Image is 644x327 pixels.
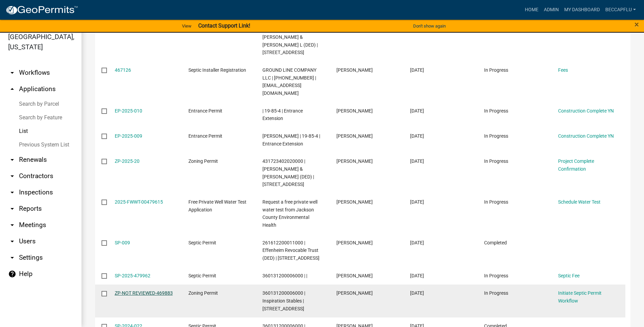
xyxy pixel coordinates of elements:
i: arrow_drop_down [8,254,16,262]
a: Project Complete Confirmation [558,158,594,172]
span: In Progress [484,133,508,139]
i: arrow_drop_up [8,85,16,93]
span: 07/25/2025 [410,108,424,114]
span: Zoning Permit [188,290,218,296]
a: EP-2025-009 [115,133,142,139]
strong: Contact Support Link! [198,22,250,29]
span: jason hooks [336,273,373,278]
span: 261612200011000 | Effenheim Revocable Trust (DED) | 9948 90TH ST [262,240,319,261]
span: Completed [484,240,507,245]
span: In Progress [484,290,508,296]
span: 07/17/2025 [410,158,424,164]
a: ZP-NOT REVIEWED-469883 [115,290,173,296]
button: Don't show again [410,20,448,32]
a: Fees [558,67,568,73]
span: 09/17/2025 [410,273,424,278]
span: In Progress [484,199,508,205]
span: JAKE CONNOLLY [336,67,373,73]
span: | 19-85-4 | Entrance Extension [262,108,303,121]
span: Entrance Permit [188,133,222,139]
a: 467126 [115,67,131,73]
span: Jason [336,199,373,205]
button: Close [634,20,639,29]
span: Septic Permit [188,273,216,278]
a: Home [522,3,541,16]
a: My Dashboard [562,3,603,16]
a: EP-2025-010 [115,108,142,114]
span: 09/16/2025 [410,199,424,205]
a: BeccaPflu [603,3,639,16]
i: arrow_drop_down [8,205,16,213]
a: Septic Fee [558,273,579,278]
a: View [179,20,194,32]
i: arrow_drop_down [8,156,16,164]
a: Construction Complete YN [558,108,614,114]
span: James Cornelius | 19-85-4 | Entrance Extension [262,133,320,147]
i: arrow_drop_down [8,237,16,245]
span: Entrance Permit [188,108,222,114]
a: Initiate Septic Permit Workflow [558,290,602,304]
span: Septic Permit [188,240,216,245]
span: James Cornelius [336,108,373,114]
span: × [634,20,639,29]
a: SP-009 [115,240,130,245]
i: arrow_drop_down [8,221,16,229]
span: Septic Installer Registration [188,67,246,73]
span: 431706301006000 | Hulsebus, Jack B & Rhonda L (DED) | 10594 90TH ST [262,27,318,55]
span: Free Private Well Water Test Application [188,199,246,212]
a: ZP-2025-20 [115,158,140,164]
a: SP-2025-479962 [115,273,150,278]
span: In Progress [484,158,508,164]
span: Jared Costello [336,158,373,164]
span: 07/25/2025 [410,133,424,139]
span: James Cornelius [336,133,373,139]
span: GROUND LINE COMPANY LLC | 319-251-0425 | GROUNDLINECO@GMAIL.COM [262,67,316,96]
span: In Progress [484,67,508,73]
a: Construction Complete YN [558,133,614,139]
span: In Progress [484,273,508,278]
span: 08/27/2025 [410,290,424,296]
a: Admin [541,3,562,16]
span: In Progress [484,108,508,114]
span: 360131200006000 | Inspiration Stables | 21177 317th St [262,290,305,311]
span: 431723402020000 | Ostert, David D & Alice E (DED) | 3613 173RD AVE [262,158,314,187]
i: arrow_drop_down [8,172,16,180]
span: Zoning Permit [188,158,218,164]
span: 06/11/2024 [410,240,424,245]
i: help [8,270,16,278]
a: 2025-FWWT-00479615 [115,199,163,205]
span: Request a free private well water test from Jackson County Environmental Health [262,199,317,228]
span: jason hooks [336,290,373,296]
span: 360131200006000 | | [262,273,307,278]
span: 08/21/2025 [410,67,424,73]
i: arrow_drop_down [8,69,16,77]
a: Schedule Water Test [558,199,601,205]
span: Jason [336,240,373,245]
i: arrow_drop_down [8,188,16,196]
